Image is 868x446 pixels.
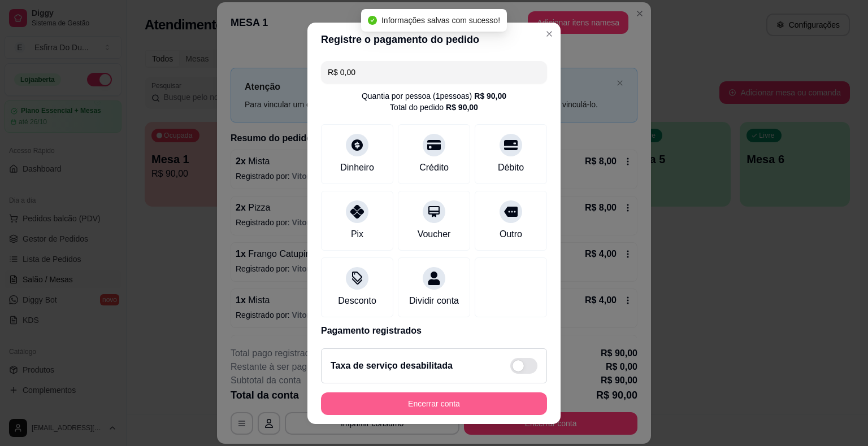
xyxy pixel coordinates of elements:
[321,392,547,415] button: Encerrar conta
[338,294,376,308] div: Desconto
[409,294,459,308] div: Dividir conta
[500,228,522,241] div: Outro
[351,228,363,241] div: Pix
[540,25,558,43] button: Close
[362,90,506,102] div: Quantia por pessoa ( 1 pessoas)
[498,161,524,174] div: Débito
[418,228,451,241] div: Voucher
[474,90,506,102] div: R$ 90,00
[390,102,478,113] div: Total do pedido
[446,102,478,113] div: R$ 90,00
[381,16,500,25] span: Informações salvas com sucesso!
[331,359,453,373] h2: Taxa de serviço desabilitada
[340,161,374,174] div: Dinheiro
[419,161,449,174] div: Crédito
[368,16,377,25] span: check-circle
[307,23,561,56] header: Registre o pagamento do pedido
[328,61,540,84] input: Ex.: hambúrguer de cordeiro
[321,324,547,338] p: Pagamento registrados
